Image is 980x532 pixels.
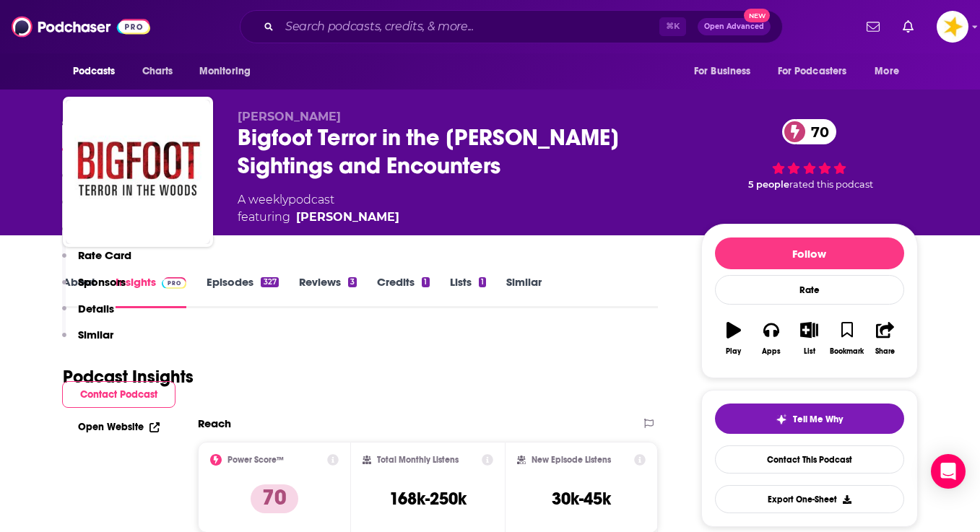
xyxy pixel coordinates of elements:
[875,347,895,356] div: Share
[866,313,903,365] button: Share
[768,58,868,85] button: open menu
[238,209,399,226] span: featuring
[78,302,114,315] p: Details
[62,381,175,408] button: Contact Podcast
[422,277,429,287] div: 1
[63,58,134,85] button: open menu
[78,275,126,289] p: Sponsors
[142,61,173,82] span: Charts
[804,347,815,356] div: List
[207,275,278,308] a: Episodes327
[762,347,781,356] div: Apps
[793,414,843,425] span: Tell Me Why
[828,313,866,365] button: Bookmark
[715,485,904,513] button: Export One-Sheet
[782,119,836,144] a: 70
[931,454,966,489] div: Open Intercom Messenger
[198,417,231,430] h2: Reach
[78,421,160,433] a: Open Website
[797,119,836,144] span: 70
[348,277,357,287] div: 3
[261,277,278,287] div: 327
[251,484,298,513] p: 70
[790,313,828,365] button: List
[704,23,764,30] span: Open Advanced
[238,191,399,226] div: A weekly podcast
[389,488,467,510] h3: 168k-250k
[133,58,182,85] a: Charts
[861,14,885,39] a: Show notifications dropdown
[698,18,771,35] button: Open AdvancedNew
[12,13,150,40] img: Podchaser - Follow, Share and Rate Podcasts
[897,14,919,39] a: Show notifications dropdown
[776,414,787,425] img: tell me why sparkle
[778,61,847,82] span: For Podcasters
[864,58,917,85] button: open menu
[299,275,357,308] a: Reviews3
[62,302,114,328] button: Details
[62,275,126,302] button: Sponsors
[506,275,542,308] a: Similar
[715,313,753,365] button: Play
[937,11,968,43] button: Show profile menu
[279,15,659,38] input: Search podcasts, credits, & more...
[753,313,790,365] button: Apps
[694,61,751,82] span: For Business
[552,488,611,510] h3: 30k-45k
[701,110,918,200] div: 70 5 peoplerated this podcast
[227,455,284,465] h2: Power Score™
[684,58,769,85] button: open menu
[78,328,113,341] p: Similar
[715,275,904,305] div: Rate
[830,347,864,356] div: Bookmark
[189,58,269,85] button: open menu
[240,10,783,43] div: Search podcasts, credits, & more...
[73,61,116,82] span: Podcasts
[479,277,486,287] div: 1
[377,455,459,465] h2: Total Monthly Listens
[748,179,789,190] span: 5 people
[66,100,210,244] img: Bigfoot Terror in the Woods Sightings and Encounters
[875,61,899,82] span: More
[937,11,968,43] span: Logged in as Spreaker_Prime
[377,275,429,308] a: Credits1
[726,347,741,356] div: Play
[450,275,486,308] a: Lists1
[296,209,399,226] a: [PERSON_NAME]
[532,455,611,465] h2: New Episode Listens
[789,179,873,190] span: rated this podcast
[238,110,341,123] span: [PERSON_NAME]
[62,328,113,354] button: Similar
[199,61,251,82] span: Monitoring
[744,9,770,22] span: New
[715,404,904,434] button: tell me why sparkleTell Me Why
[937,11,968,43] img: User Profile
[659,17,686,36] span: ⌘ K
[715,237,904,269] button: Follow
[715,445,904,474] a: Contact This Podcast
